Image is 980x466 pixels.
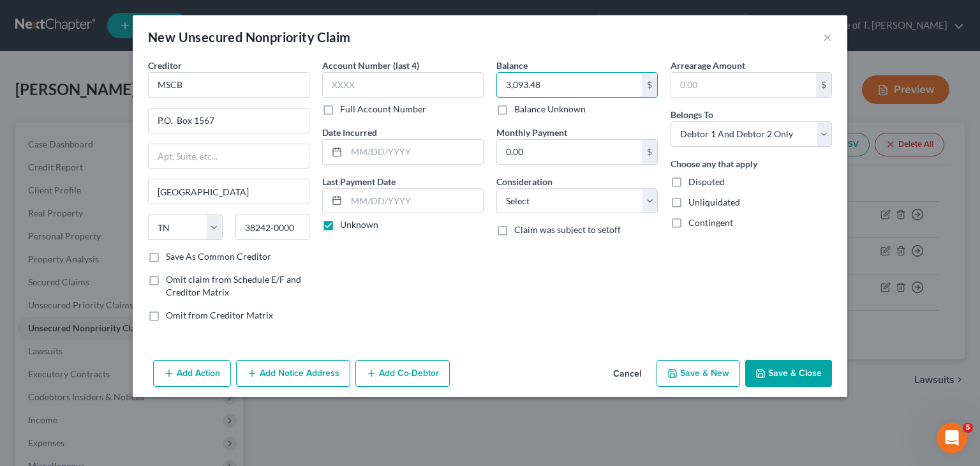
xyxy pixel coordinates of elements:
[153,360,231,387] button: Add Action
[816,73,831,97] div: $
[149,179,309,204] input: Enter city...
[148,72,309,98] input: Search creditor by name...
[497,73,642,97] input: 0.00
[346,189,483,213] input: MM/DD/YYYY
[963,423,973,433] span: 5
[236,360,350,387] button: Add Notice Address
[496,126,567,139] label: Monthly Payment
[166,274,301,297] span: Omit claim from Schedule E/F and Creditor Matrix
[355,360,450,387] button: Add Co-Debtor
[603,361,651,387] button: Cancel
[322,175,396,188] label: Last Payment Date
[149,109,309,133] input: Enter address...
[688,217,733,228] span: Contingent
[340,103,426,116] label: Full Account Number
[514,224,621,235] span: Claim was subject to setoff
[340,218,378,231] label: Unknown
[496,59,528,72] label: Balance
[937,423,967,453] iframe: Intercom live chat
[166,310,273,320] span: Omit from Creditor Matrix
[148,28,350,46] div: New Unsecured Nonpriority Claim
[149,144,309,169] input: Apt, Suite, etc...
[671,109,713,120] span: Belongs To
[688,176,725,187] span: Disputed
[642,73,657,97] div: $
[322,72,484,98] input: XXXX
[745,360,832,387] button: Save & Close
[514,103,586,116] label: Balance Unknown
[322,126,377,139] label: Date Incurred
[823,29,832,45] button: ×
[642,140,657,164] div: $
[346,140,483,164] input: MM/DD/YYYY
[322,59,419,72] label: Account Number (last 4)
[496,175,553,188] label: Consideration
[166,250,271,263] label: Save As Common Creditor
[148,60,182,71] span: Creditor
[671,59,745,72] label: Arrearage Amount
[657,360,740,387] button: Save & New
[497,140,642,164] input: 0.00
[671,73,816,97] input: 0.00
[688,197,740,207] span: Unliquidated
[235,214,310,240] input: Enter zip...
[671,157,757,170] label: Choose any that apply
